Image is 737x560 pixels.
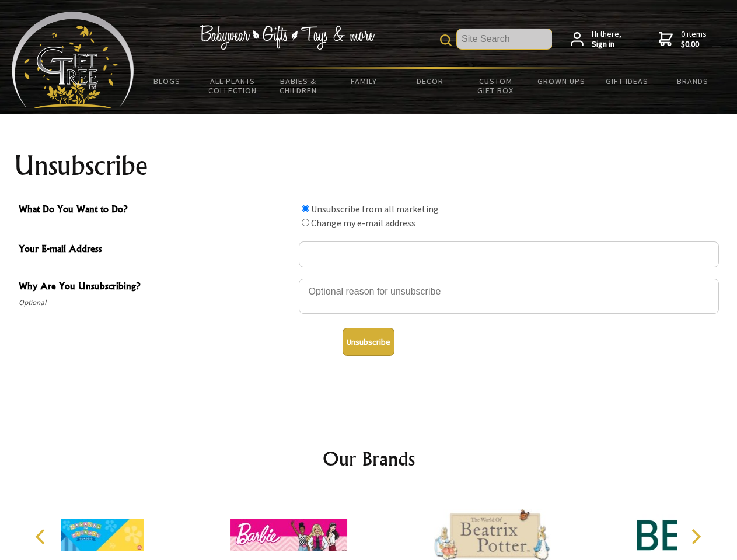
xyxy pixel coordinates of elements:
a: Gift Ideas [594,69,660,93]
a: Brands [660,69,726,93]
a: 0 items$0.00 [659,29,707,50]
span: Hi there, [592,29,621,50]
strong: $0.00 [681,39,707,50]
input: What Do You Want to Do? [302,219,309,226]
a: All Plants Collection [200,69,266,103]
input: Your E-mail Address [299,242,719,267]
img: Babywear - Gifts - Toys & more [200,25,375,50]
button: Unsubscribe [343,328,394,356]
a: Grown Ups [528,69,594,93]
input: Site Search [457,29,552,49]
a: Decor [397,69,463,93]
label: Change my e-mail address [311,217,415,229]
h1: Unsubscribe [14,152,724,180]
span: 0 items [681,29,707,50]
a: Custom Gift Box [463,69,529,103]
label: Unsubscribe from all marketing [311,203,439,215]
h2: Our Brands [23,444,714,473]
a: BLOGS [134,69,200,93]
img: Babyware - Gifts - Toys and more... [12,12,134,108]
span: Optional [19,296,293,310]
a: Family [331,69,397,93]
button: Next [683,524,708,549]
a: Hi there,Sign in [571,29,621,50]
textarea: Why Are You Unsubscribing? [299,279,719,314]
span: Why Are You Unsubscribing? [19,279,293,296]
span: What Do You Want to Do? [19,202,293,219]
input: What Do You Want to Do? [302,205,309,212]
button: Previous [29,524,55,549]
img: product search [440,34,452,46]
a: Babies & Children [266,69,331,103]
strong: Sign in [592,39,621,50]
span: Your E-mail Address [19,242,293,258]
